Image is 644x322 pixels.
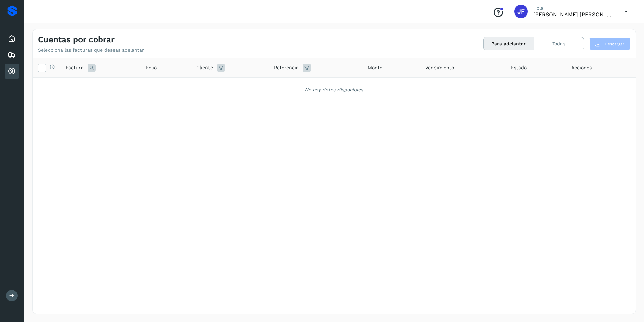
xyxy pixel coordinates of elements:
div: Embarques [5,48,19,62]
span: Cliente [196,64,213,71]
span: Referencia [274,64,299,71]
span: Estado [511,64,527,71]
button: Descargar [589,38,630,50]
span: Folio [146,64,157,71]
button: Para adelantar [484,37,534,50]
span: Vencimiento [425,64,454,71]
span: Factura [66,64,84,71]
span: Monto [368,64,382,71]
p: Hola, [533,5,614,11]
div: Inicio [5,31,19,46]
h4: Cuentas por cobrar [38,35,115,45]
p: Selecciona las facturas que deseas adelantar [38,47,144,53]
span: Descargar [605,41,624,47]
span: Acciones [571,64,592,71]
div: Cuentas por cobrar [5,64,19,79]
p: JUAN FRANCISCO PARDO MARTINEZ [533,11,614,18]
div: No hay datos disponibles [41,86,627,93]
button: Todas [534,37,584,50]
